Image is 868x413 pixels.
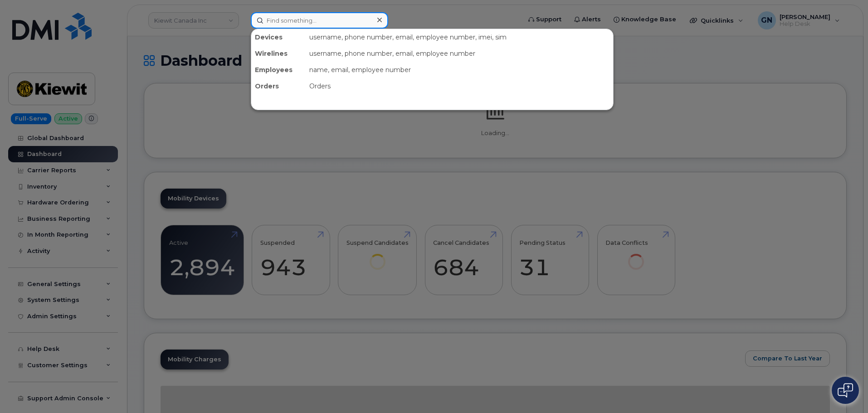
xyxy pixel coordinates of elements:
[251,45,306,62] div: Wirelines
[838,383,853,398] img: Open chat
[251,62,306,78] div: Employees
[306,78,613,94] div: Orders
[306,29,613,45] div: username, phone number, email, employee number, imei, sim
[251,78,306,94] div: Orders
[306,62,613,78] div: name, email, employee number
[306,45,613,62] div: username, phone number, email, employee number
[251,29,306,45] div: Devices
